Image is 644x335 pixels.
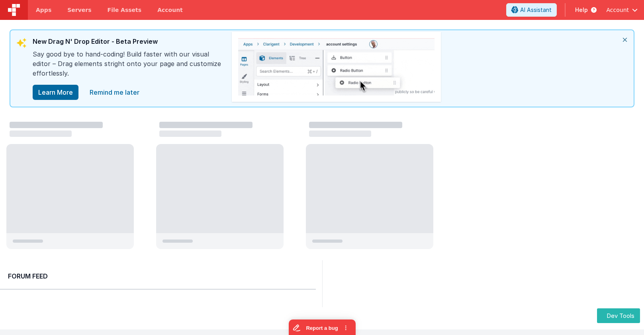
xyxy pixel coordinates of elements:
[520,6,552,14] span: AI Assistant
[575,6,588,14] span: Help
[33,49,224,84] div: Say good bye to hand-coding! Build faster with our visual editor – Drag elements stright onto you...
[8,271,308,281] h2: Forum Feed
[67,6,91,14] span: Servers
[506,3,557,17] button: AI Assistant
[606,6,638,14] button: Account
[85,84,144,100] a: close
[597,308,640,323] button: Dev Tools
[36,6,51,14] span: Apps
[33,85,78,100] button: Learn More
[108,6,142,14] span: File Assets
[616,30,634,49] i: close
[606,6,629,14] span: Account
[33,37,224,49] div: New Drag N' Drop Editor - Beta Preview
